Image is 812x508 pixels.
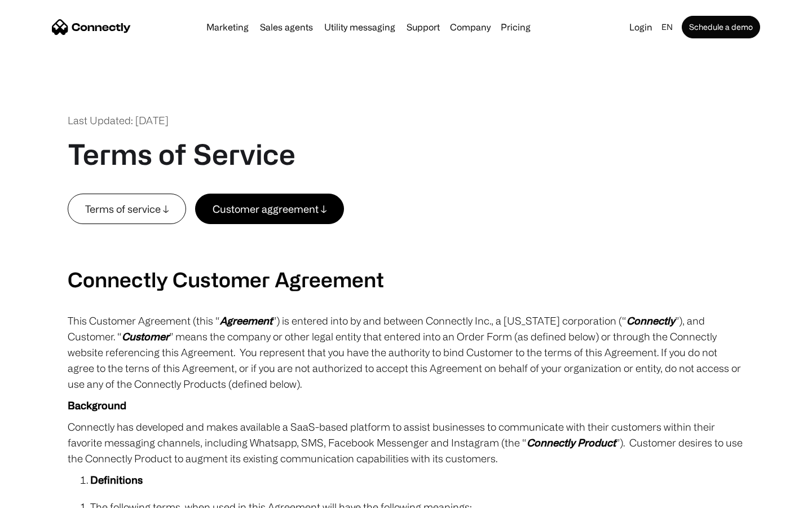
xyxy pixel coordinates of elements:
[661,19,673,35] div: en
[68,267,744,291] h2: Connectly Customer Agreement
[402,23,444,32] a: Support
[625,19,657,35] a: Login
[68,246,744,261] p: ‍
[450,19,491,35] div: Company
[320,23,400,32] a: Utility messaging
[68,113,169,128] div: Last Updated: [DATE]
[68,419,744,466] p: Connectly has developed and makes available a SaaS-based platform to assist businesses to communi...
[23,488,68,504] ul: Language list
[496,23,535,32] a: Pricing
[682,16,760,38] a: Schedule a demo
[626,315,675,326] em: Connectly
[68,137,295,171] h1: Terms of Service
[85,201,169,217] div: Terms of service ↓
[68,313,744,392] p: This Customer Agreement (this “ ”) is entered into by and between Connectly Inc., a [US_STATE] co...
[68,400,126,411] strong: Background
[255,23,317,32] a: Sales agents
[90,474,143,485] strong: Definitions
[213,201,326,217] div: Customer aggreement ↓
[122,331,169,342] em: Customer
[527,437,616,448] em: Connectly Product
[202,23,253,32] a: Marketing
[220,315,272,326] em: Agreement
[68,224,744,240] p: ‍
[11,487,68,504] aside: Language selected: English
